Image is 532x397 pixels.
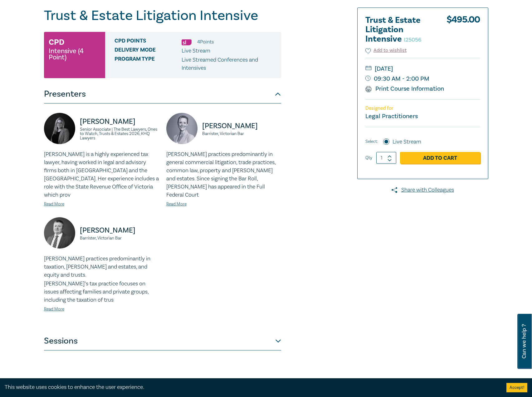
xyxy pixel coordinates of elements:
[506,383,527,392] button: Accept cookies
[80,127,159,140] small: Senior Associate | The Best Lawyers, Ones to Watch, Trusts & Estates 2026, KHQ Lawyers
[365,154,372,161] label: Qty
[5,383,497,391] div: This website uses cookies to enhance the user experience.
[365,138,378,145] span: Select:
[166,201,187,207] a: Read More
[115,47,182,55] span: Delivery Mode
[365,112,418,120] small: Legal Practitioners
[365,74,480,84] small: 09:30 AM - 2:00 PM
[202,121,281,131] p: [PERSON_NAME]
[182,47,210,54] span: Live Stream
[521,318,527,365] span: Can we help ?
[49,37,64,48] h3: CPD
[166,113,198,144] img: https://s3.ap-southeast-2.amazonaws.com/leo-cussen-store-production-content/Contacts/Tamara%20Qui...
[404,36,421,43] small: I25056
[393,138,421,146] label: Live Stream
[166,150,281,199] p: [PERSON_NAME] practices predominantly in general commercial litigation, trade practices, common l...
[80,236,159,240] small: Barrister, Victorian Bar
[182,39,192,45] img: Substantive Law
[400,152,480,164] a: Add to Cart
[376,152,396,164] input: 1
[365,47,407,54] button: Add to wishlist
[202,132,281,136] small: Barrister, Victorian Bar
[80,225,159,235] p: [PERSON_NAME]
[182,56,276,72] p: Live Streamed Conferences and Intensives
[365,85,444,93] a: Print Course Information
[365,105,480,111] p: Designed for
[44,217,75,249] img: https://s3.ap-southeast-2.amazonaws.com/leo-cussen-store-production-content/Contacts/Adam%20Craig...
[44,150,159,199] p: [PERSON_NAME] is a highly experienced tax lawyer, having worked in legal and advisory firms both ...
[447,16,480,47] div: $ 495.00
[365,64,480,74] small: [DATE]
[49,48,100,60] small: Intensive (4 Point)
[44,113,75,144] img: https://s3.ap-southeast-2.amazonaws.com/leo-cussen-store-production-content/Contacts/Laura%20Huss...
[115,56,182,72] span: Program type
[365,16,434,44] h2: Trust & Estate Litigation Intensive
[115,38,182,46] span: CPD Points
[44,201,64,207] a: Read More
[357,186,488,194] a: Share with Colleagues
[44,332,281,350] button: Sessions
[44,85,281,103] button: Presenters
[197,38,214,46] li: 4 Point s
[44,280,159,304] p: [PERSON_NAME]’s tax practice focuses on issues affecting families and private groups, including t...
[44,8,281,24] h1: Trust & Estate Litigation Intensive
[80,117,159,127] p: [PERSON_NAME]
[44,255,159,279] p: [PERSON_NAME] practices predominantly in taxation, [PERSON_NAME] and estates, and equity and trusts.
[44,306,64,312] a: Read More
